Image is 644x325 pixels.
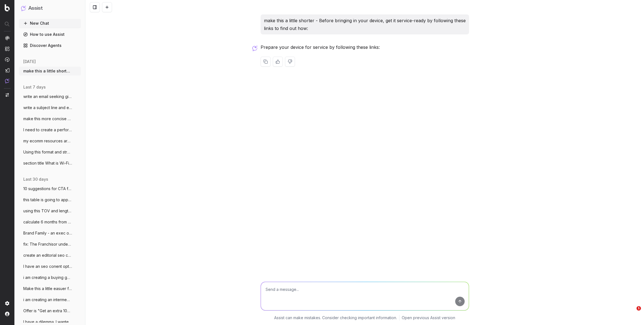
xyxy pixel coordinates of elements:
button: Offer is "Get an extra 10% off All Mobil [19,306,81,315]
span: section title What is Wi-Fi 7? Wi-Fi 7 ( [23,160,72,166]
span: 10 suggestions for CTA for link to windo [23,186,72,192]
img: Botify logo [5,4,10,11]
span: my ecomm resources are thin. for big eve [23,138,72,144]
span: Make this a little easuer for laymen to [23,286,72,291]
p: make this a little shorter - Before bringing in your device, get it service-ready by following th... [264,17,466,32]
button: Make this a little easuer for laymen to [19,284,81,293]
span: I need to create a performance review sc [23,127,72,133]
button: Assist [21,4,79,12]
span: make this a little shorter - Before brin [23,68,72,74]
button: write a subject line and email to our se [19,103,81,112]
p: Prepare your device for service by following these links: [261,43,469,51]
img: Studio [5,68,9,72]
button: Using this format and structure and tone [19,148,81,157]
span: last 30 days [23,177,48,182]
img: Setting [5,301,9,306]
span: this table is going to appear on a [PERSON_NAME] [23,197,72,203]
span: last 7 days [23,84,46,90]
button: create an editorial seo content framewor [19,251,81,260]
span: calculate 6 months from [DATE] [23,219,72,225]
img: Assist [21,6,26,11]
span: i am creating a buying guidde content au [23,275,72,280]
a: How to use Assist [19,30,81,39]
span: write a subject line and email to our se [23,105,72,110]
span: [DATE] [23,59,36,64]
button: I need to create a performance review sc [19,125,81,134]
img: My account [5,312,9,316]
img: Activation [5,57,9,62]
span: Brand Family - an exec overview: D AT T [23,230,72,236]
span: Offer is "Get an extra 10% off All Mobil [23,308,72,314]
button: my ecomm resources are thin. for big eve [19,137,81,145]
img: Botify assist logo [252,46,258,51]
span: fix: The Franchisor understands that the [23,241,72,247]
img: Switch project [6,93,9,97]
h1: Assist [28,4,43,12]
span: i am creating an intermediary category p [23,297,72,303]
span: I have a dilemma. I wanted a [DEMOGRAPHIC_DATA] door [23,319,72,325]
button: write an email seeking giodance from HR: [19,92,81,101]
p: Assist can make mistakes. Consider checking important information. [274,315,397,321]
span: create an editorial seo content framewor [23,253,72,258]
button: using this TOV and length: Cold snap? No [19,206,81,215]
span: using this TOV and length: Cold snap? No [23,208,72,214]
span: I have an seo conent optimisation questi [23,264,72,269]
button: this table is going to appear on a [PERSON_NAME] [19,195,81,204]
button: make this more concise and clear: Hi Mar [19,114,81,123]
img: Intelligence [5,46,9,51]
button: 10 suggestions for CTA for link to windo [19,184,81,193]
img: Analytics [5,36,9,40]
iframe: Intercom live chat [625,306,638,319]
button: section title What is Wi-Fi 7? Wi-Fi 7 ( [19,159,81,168]
button: calculate 6 months from [DATE] [19,218,81,226]
button: i am creating an intermediary category p [19,295,81,304]
button: Brand Family - an exec overview: D AT T [19,229,81,238]
button: New Chat [19,19,81,28]
span: make this more concise and clear: Hi Mar [23,116,72,122]
a: Open previous Assist version [402,315,455,321]
img: Assist [5,79,9,83]
button: fix: The Franchisor understands that the [19,240,81,249]
button: I have an seo conent optimisation questi [19,262,81,271]
a: Discover Agents [19,41,81,50]
span: 1 [637,306,641,311]
span: Using this format and structure and tone [23,149,72,155]
span: write an email seeking giodance from HR: [23,94,72,99]
button: i am creating a buying guidde content au [19,273,81,282]
button: make this a little shorter - Before brin [19,67,81,75]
